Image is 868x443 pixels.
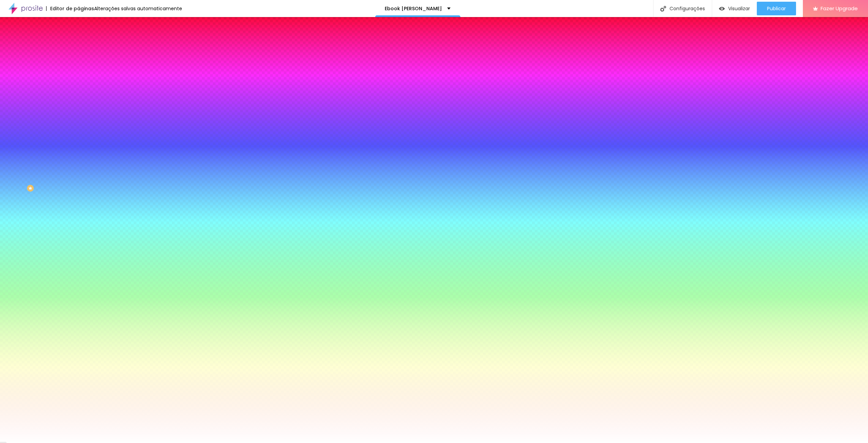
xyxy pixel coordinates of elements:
button: Publicar [757,2,796,15]
span: Publicar [767,6,786,11]
span: Visualizar [728,6,750,11]
img: view-1.svg [719,6,725,12]
p: Ebook [PERSON_NAME] [385,6,442,11]
div: Editor de páginas [46,6,94,11]
img: Icone [660,6,666,12]
div: Alterações salvas automaticamente [94,6,182,11]
button: Visualizar [712,2,757,15]
span: Fazer Upgrade [821,5,858,11]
